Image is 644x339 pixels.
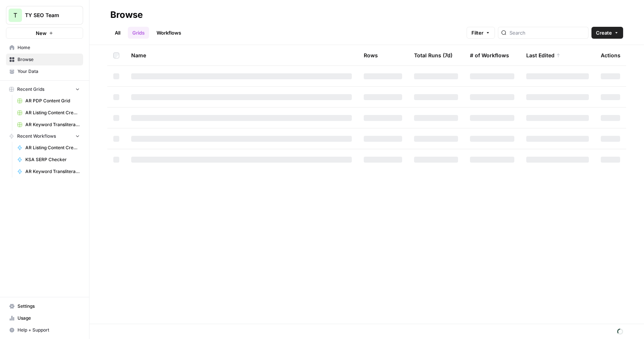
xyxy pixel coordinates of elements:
[25,156,80,163] span: KSA SERP Checker
[152,27,186,39] a: Workflows
[25,12,70,19] span: TY SEO Team
[18,327,80,333] span: Help + Support
[509,29,585,36] input: Search
[14,166,83,178] a: AR Keyword Transliteration
[14,95,83,107] a: AR PDP Content Grid
[6,54,83,65] a: Browse
[25,144,80,151] span: AR Listing Content Creation
[6,300,83,312] a: Settings
[17,86,44,93] span: Recent Grids
[6,42,83,54] a: Home
[36,29,47,37] span: New
[6,65,83,77] a: Your Data
[471,29,483,36] span: Filter
[18,315,80,322] span: Usage
[601,45,621,65] div: Actions
[25,97,80,104] span: AR PDP Content Grid
[13,11,17,20] span: T
[6,312,83,324] a: Usage
[25,121,80,128] span: AR Keyword Transliteration Grid
[364,45,378,65] div: Rows
[128,27,149,39] a: Grids
[526,45,561,65] div: Last Edited
[467,27,495,39] button: Filter
[6,131,83,142] button: Recent Workflows
[14,154,83,166] a: KSA SERP Checker
[110,27,125,39] a: All
[17,133,56,140] span: Recent Workflows
[131,45,352,65] div: Name
[18,68,80,75] span: Your Data
[25,109,80,116] span: AR Listing Content Creation Grid
[596,29,612,36] span: Create
[18,44,80,51] span: Home
[591,27,623,39] button: Create
[6,84,83,95] button: Recent Grids
[18,56,80,63] span: Browse
[6,6,83,25] button: Workspace: TY SEO Team
[414,45,452,65] div: Total Runs (7d)
[14,119,83,131] a: AR Keyword Transliteration Grid
[110,9,143,21] div: Browse
[14,142,83,154] a: AR Listing Content Creation
[14,107,83,119] a: AR Listing Content Creation Grid
[18,303,80,310] span: Settings
[6,324,83,336] button: Help + Support
[470,45,509,65] div: # of Workflows
[6,28,83,39] button: New
[25,168,80,175] span: AR Keyword Transliteration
